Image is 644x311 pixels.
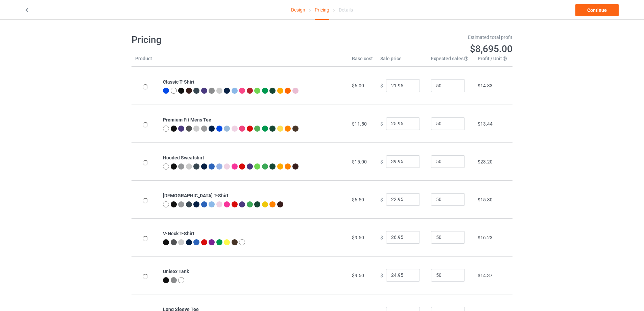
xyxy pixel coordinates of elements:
th: Product [132,55,159,67]
b: Premium Fit Mens Tee [163,117,211,123]
div: Estimated total profit [327,34,513,41]
span: $ [380,197,383,202]
span: $ [380,159,383,164]
b: Hooded Sweatshirt [163,155,204,160]
span: $23.20 [478,159,493,164]
span: $15.30 [478,197,493,202]
span: $6.00 [352,83,364,88]
span: $15.00 [352,159,367,164]
span: $16.23 [478,235,493,240]
span: $ [380,83,383,88]
th: Base cost [348,55,377,67]
b: [DEMOGRAPHIC_DATA] T-Shirt [163,193,229,198]
h1: Pricing [132,34,317,46]
span: $6.50 [352,197,364,202]
b: V-Neck T-Shirt [163,231,194,236]
span: $8,695.00 [470,43,512,54]
span: $ [380,121,383,126]
a: Continue [575,4,619,16]
b: Unisex Tank [163,269,189,274]
th: Sale price [377,55,427,67]
img: heather_texture.png [171,277,177,283]
span: $9.50 [352,273,364,278]
a: Design [291,0,305,19]
span: $9.50 [352,235,364,240]
div: Details [339,0,353,19]
div: Pricing [315,0,329,20]
th: Profit / Unit [474,55,512,67]
span: $ [380,272,383,278]
img: heather_texture.png [209,88,215,94]
th: Expected sales [427,55,474,67]
b: Classic T-Shirt [163,79,194,85]
span: $13.44 [478,121,493,127]
span: $11.50 [352,121,367,127]
span: $14.37 [478,273,493,278]
img: heather_texture.png [201,126,207,132]
span: $ [380,235,383,240]
span: $14.83 [478,83,493,88]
